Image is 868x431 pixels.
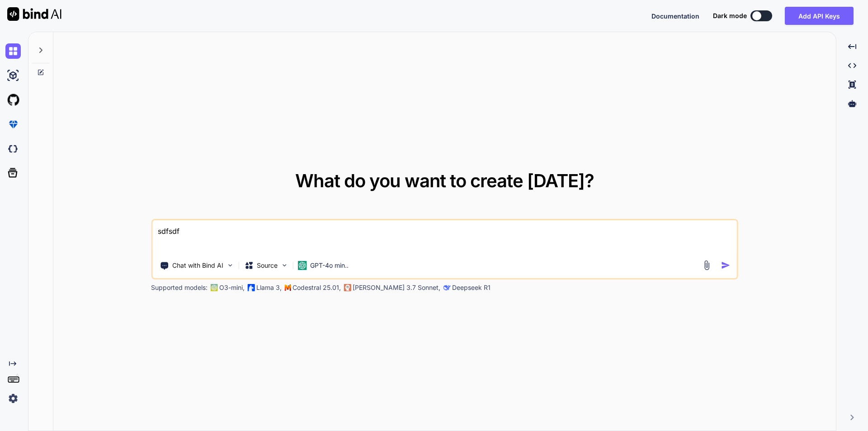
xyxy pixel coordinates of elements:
[721,260,731,270] img: icon
[443,284,450,291] img: claude
[785,7,854,25] button: Add API Keys
[284,284,291,291] img: Mistral-AI
[210,284,217,291] img: GPT-4
[5,391,21,406] img: settings
[151,283,208,292] p: Supported models:
[256,283,282,292] p: Llama 3,
[5,43,21,59] img: chat
[651,12,699,20] span: Documentation
[5,141,21,156] img: darkCloudIdeIcon
[297,261,307,270] img: GPT-4o mini
[7,7,61,21] img: Bind AI
[280,261,288,269] img: Pick Models
[353,283,440,292] p: [PERSON_NAME] 3.7 Sonnet,
[5,68,21,83] img: ai-studio
[5,92,21,108] img: githubLight
[452,283,491,292] p: Deepseek R1
[152,220,737,254] textarea: sdfsdf
[226,261,234,269] img: Pick Tools
[702,260,712,270] img: attachment
[292,283,341,292] p: Codestral 25.01,
[247,284,255,291] img: Llama2
[713,11,747,20] span: Dark mode
[172,261,223,270] p: Chat with Bind AI
[257,261,278,270] p: Source
[344,284,351,291] img: claude
[295,170,594,192] span: What do you want to create [DATE]?
[651,11,699,21] button: Documentation
[5,117,21,132] img: premium
[310,261,349,270] p: GPT-4o min..
[219,283,245,292] p: O3-mini,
